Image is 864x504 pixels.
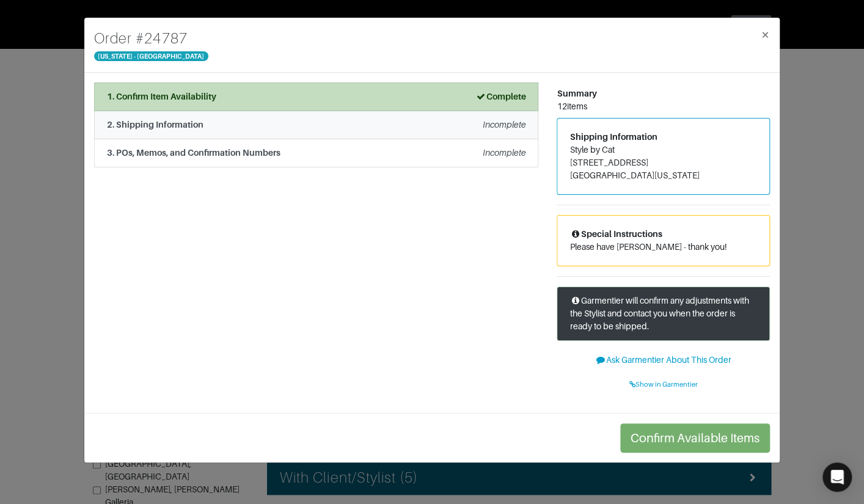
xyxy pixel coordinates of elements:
[822,462,852,492] div: Open Intercom Messenger
[557,374,770,393] a: Show in Garmentier
[557,100,770,113] div: 12 items
[94,51,208,61] span: [US_STATE] - [GEOGRAPHIC_DATA]
[761,26,770,43] span: ×
[107,92,216,101] strong: 1. Confirm Item Availability
[482,120,525,130] em: Incomplete
[569,241,757,254] p: Please have [PERSON_NAME] - thank you!
[557,287,770,341] div: Garmentier will confirm any adjustments with the Stylist and contact you when the order is ready ...
[557,87,770,100] div: Summary
[629,381,698,388] span: Show in Garmentier
[475,92,525,101] strong: Complete
[557,351,770,370] button: Ask Garmentier About This Order
[107,148,280,158] strong: 3. POs, Memos, and Confirmation Numbers
[751,18,780,52] button: Close
[569,144,757,182] address: Style by Cat [STREET_ADDRESS] [GEOGRAPHIC_DATA][US_STATE]
[569,229,662,239] span: Special Instructions
[94,27,208,49] h4: Order # 24787
[107,120,203,130] strong: 2. Shipping Information
[569,132,657,142] span: Shipping Information
[620,423,770,453] button: Confirm Available Items
[482,148,525,158] em: Incomplete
